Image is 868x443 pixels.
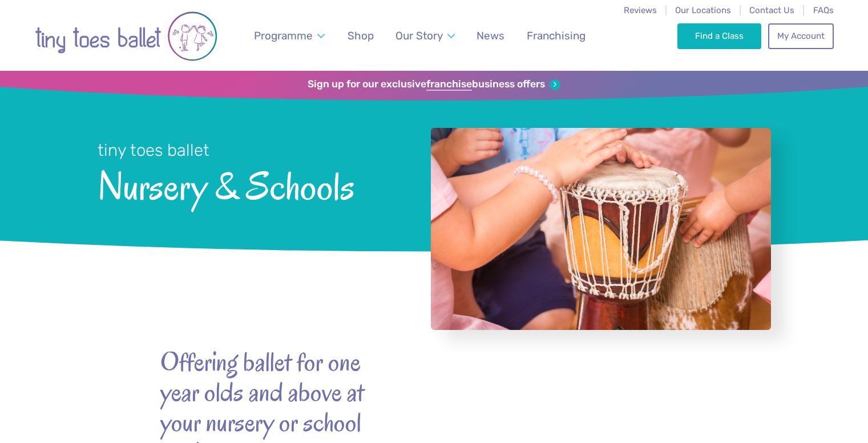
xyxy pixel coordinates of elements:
span: News [477,29,504,42]
span: Programme [254,29,313,42]
span: Nursery & Schools [98,162,401,208]
a: Find a Class [677,23,761,49]
a: Our Locations [675,5,731,15]
small: tiny toes ballet [98,140,209,160]
a: My Account [768,23,833,49]
a: Franchising [521,22,591,49]
a: Reviews [624,5,657,15]
a: Contact Us [749,5,794,15]
span: Our Story [395,29,443,42]
span: Shop [348,29,374,42]
a: FAQs [813,5,834,15]
a: Sign up for our exclusivefranchisebusiness offers [308,78,560,91]
a: News [471,22,510,49]
img: tiny toes ballet [35,7,217,65]
a: Our Story [390,22,460,49]
a: Programme [248,22,330,49]
span: Franchising [527,29,586,42]
a: Shop [342,22,379,49]
strong: franchise [426,78,472,91]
